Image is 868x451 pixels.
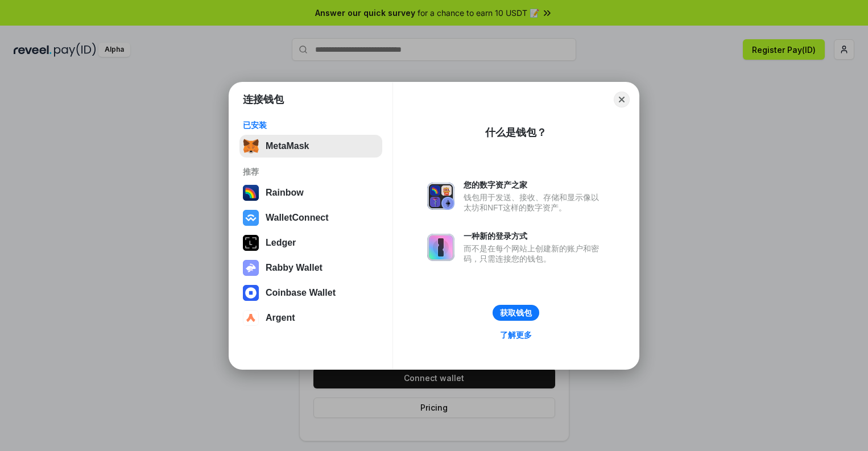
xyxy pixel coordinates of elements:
div: 了解更多 [500,330,532,340]
div: Ledger [266,238,296,248]
img: svg+xml,%3Csvg%20xmlns%3D%22http%3A%2F%2Fwww.w3.org%2F2000%2Fsvg%22%20fill%3D%22none%22%20viewBox... [243,260,259,276]
img: svg+xml,%3Csvg%20width%3D%2228%22%20height%3D%2228%22%20viewBox%3D%220%200%2028%2028%22%20fill%3D... [243,310,259,326]
div: 一种新的登录方式 [464,231,605,241]
button: Close [614,92,630,107]
img: svg+xml,%3Csvg%20fill%3D%22none%22%20height%3D%2233%22%20viewBox%3D%220%200%2035%2033%22%20width%... [243,138,259,154]
button: MetaMask [239,135,382,158]
div: Coinbase Wallet [266,288,336,298]
img: svg+xml,%3Csvg%20xmlns%3D%22http%3A%2F%2Fwww.w3.org%2F2000%2Fsvg%22%20width%3D%2228%22%20height%3... [243,235,259,251]
div: 什么是钱包？ [485,126,547,139]
img: svg+xml,%3Csvg%20width%3D%2228%22%20height%3D%2228%22%20viewBox%3D%220%200%2028%2028%22%20fill%3D... [243,285,259,301]
div: 钱包用于发送、接收、存储和显示像以太坊和NFT这样的数字资产。 [464,192,605,213]
div: 您的数字资产之家 [464,180,605,190]
button: Rabby Wallet [239,256,382,279]
button: Argent [239,307,382,329]
div: Argent [266,313,295,323]
div: WalletConnect [266,213,329,223]
h1: 连接钱包 [243,93,284,106]
div: Rainbow [266,188,304,198]
a: 了解更多 [493,328,539,342]
button: Coinbase Wallet [239,282,382,304]
img: svg+xml,%3Csvg%20width%3D%22120%22%20height%3D%22120%22%20viewBox%3D%220%200%20120%20120%22%20fil... [243,185,259,201]
button: WalletConnect [239,206,382,229]
div: 推荐 [243,167,379,177]
div: MetaMask [266,141,309,151]
div: 获取钱包 [500,308,532,318]
img: svg+xml,%3Csvg%20xmlns%3D%22http%3A%2F%2Fwww.w3.org%2F2000%2Fsvg%22%20fill%3D%22none%22%20viewBox... [427,234,454,261]
img: svg+xml,%3Csvg%20width%3D%2228%22%20height%3D%2228%22%20viewBox%3D%220%200%2028%2028%22%20fill%3D... [243,210,259,226]
div: 而不是在每个网站上创建新的账户和密码，只需连接您的钱包。 [464,243,605,264]
button: 获取钱包 [493,305,539,321]
img: svg+xml,%3Csvg%20xmlns%3D%22http%3A%2F%2Fwww.w3.org%2F2000%2Fsvg%22%20fill%3D%22none%22%20viewBox... [427,183,454,210]
button: Ledger [239,231,382,254]
div: Rabby Wallet [266,263,323,273]
div: 已安装 [243,120,379,130]
button: Rainbow [239,181,382,204]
